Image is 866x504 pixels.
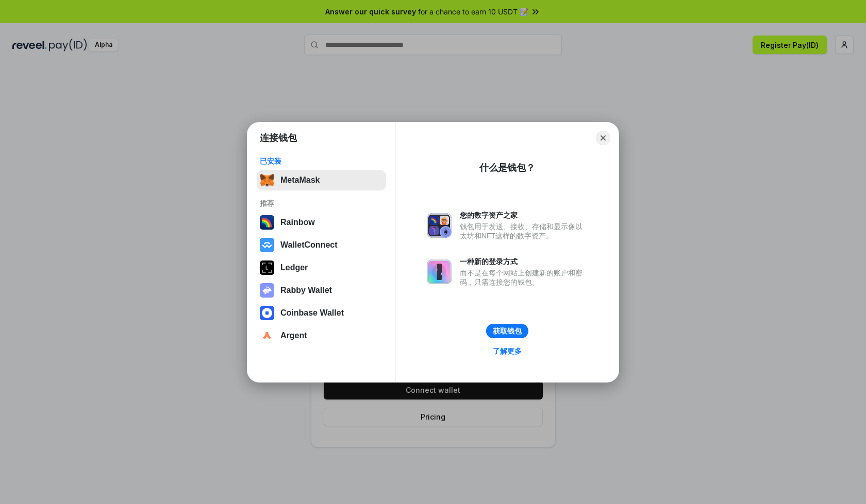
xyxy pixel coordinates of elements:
[280,308,344,318] div: Coinbase Wallet
[260,157,383,166] div: 已安装
[257,235,386,255] button: WalletConnect
[479,162,535,174] div: 什么是钱包？
[493,326,522,336] div: 获取钱包
[280,176,320,185] div: MetaMask
[460,222,588,240] div: 钱包用于发送、接收、存储和显示像以太坊和NFT这样的数字资产。
[260,199,383,208] div: 推荐
[280,263,308,272] div: Ledger
[486,324,528,338] button: 获取钱包
[460,268,588,287] div: 而不是在每个网站上创建新的账户和密码，只需连接您的钱包。
[257,303,386,323] button: Coinbase Wallet
[427,259,452,284] img: svg+xml,%3Csvg%20xmlns%3D%22http%3A%2F%2Fwww.w3.org%2F2000%2Fsvg%22%20fill%3D%22none%22%20viewBox...
[280,331,307,340] div: Argent
[260,173,274,187] img: svg+xml,%3Csvg%20fill%3D%22none%22%20height%3D%2233%22%20viewBox%3D%220%200%2035%2033%22%20width%...
[257,325,386,346] button: Argent
[427,213,452,238] img: svg+xml,%3Csvg%20xmlns%3D%22http%3A%2F%2Fwww.w3.org%2F2000%2Fsvg%22%20fill%3D%22none%22%20viewBox...
[260,306,274,320] img: svg+xml,%3Csvg%20width%3D%2228%22%20height%3D%2228%22%20viewBox%3D%220%200%2028%2028%22%20fill%3D...
[260,238,274,252] img: svg+xml,%3Csvg%20width%3D%2228%22%20height%3D%2228%22%20viewBox%3D%220%200%2028%2028%22%20fill%3D...
[257,280,386,301] button: Rabby Wallet
[260,260,274,275] img: svg+xml,%3Csvg%20xmlns%3D%22http%3A%2F%2Fwww.w3.org%2F2000%2Fsvg%22%20width%3D%2228%22%20height%3...
[260,328,274,343] img: svg+xml,%3Csvg%20width%3D%2228%22%20height%3D%2228%22%20viewBox%3D%220%200%2028%2028%22%20fill%3D...
[257,212,386,233] button: Rainbow
[257,170,386,190] button: MetaMask
[460,257,588,266] div: 一种新的登录方式
[257,257,386,278] button: Ledger
[460,211,588,220] div: 您的数字资产之家
[260,215,274,230] img: svg+xml,%3Csvg%20width%3D%22120%22%20height%3D%22120%22%20viewBox%3D%220%200%20120%20120%22%20fil...
[260,283,274,298] img: svg+xml,%3Csvg%20xmlns%3D%22http%3A%2F%2Fwww.w3.org%2F2000%2Fsvg%22%20fill%3D%22none%22%20viewBox...
[280,218,315,227] div: Rainbow
[596,131,610,145] button: Close
[260,132,297,144] h1: 连接钱包
[493,346,522,356] div: 了解更多
[280,240,338,250] div: WalletConnect
[280,286,332,295] div: Rabby Wallet
[487,344,528,358] a: 了解更多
